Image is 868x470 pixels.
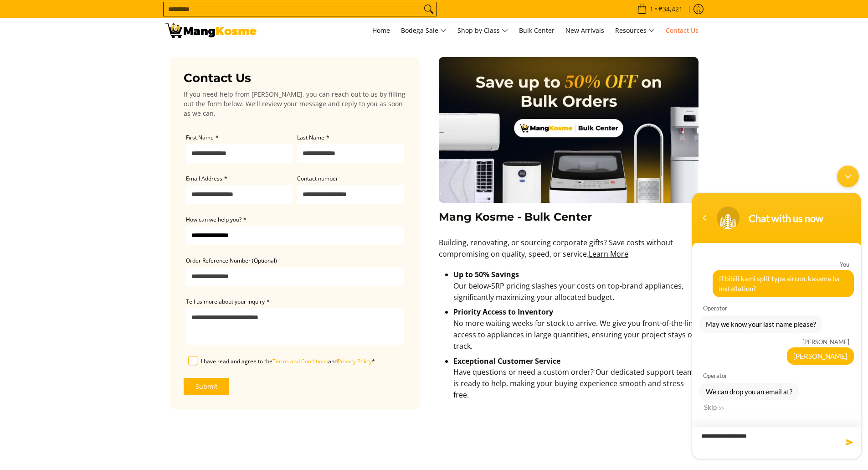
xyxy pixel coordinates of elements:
span: Last Name [297,134,324,141]
strong: Up to 50% Savings [453,269,519,279]
span: Tell us more about your inquiry [186,298,265,305]
a: Shop by Class [453,18,513,43]
a: Home [368,18,395,43]
iframe: SalesIQ Chatwindow [688,161,866,463]
span: I have read and agree to the and [201,357,372,365]
a: Bulk Center [514,18,559,43]
strong: Exceptional Customer Service [453,356,560,366]
button: Search [421,2,436,16]
p: If you need help from [PERSON_NAME], you can reach out to us by filling out the form below. We'll... [184,89,406,118]
a: Bodega Sale [396,18,451,43]
span: First Name [186,134,214,141]
span: Resources [615,25,655,36]
span: New Arrivals [565,26,604,35]
span: Bulk Center [519,26,555,35]
img: Contact Us Today! l Mang Kosme - Home Appliance Warehouse Sale [165,23,257,38]
span: How can we help you? [186,216,241,223]
p: Building, renovating, or sourcing corporate gifts? Save costs without compromising on quality, sp... [439,237,699,269]
span: Home [372,26,390,35]
a: New Arrivals [561,18,609,43]
span: Contact Us [666,26,699,35]
span: ₱34,421 [657,6,684,12]
a: Resources [611,18,659,43]
a: Learn More [589,249,628,259]
li: Our below-SRP pricing slashes your costs on top-brand appliances, significantly maximizing your a... [453,269,699,306]
span: Bodega Sale [401,25,447,36]
span: • [634,4,685,14]
li: Have questions or need a custom order? Our dedicated support team is ready to help, making your b... [453,356,699,404]
h3: Contact Us [184,71,406,86]
nav: Main Menu [266,18,703,43]
h3: Mang Kosme - Bulk Center [439,210,699,231]
button: Submit [184,378,229,395]
span: Shop by Class [457,25,508,36]
a: Contact Us [661,18,703,43]
a: Terms and Conditions [272,357,328,365]
strong: Priority Access to Inventory [453,307,553,317]
span: Order Reference Number (Optional) [186,257,277,264]
li: No more waiting weeks for stock to arrive. We give you front-of-the-line access to appliances in ... [453,306,699,355]
a: Privacy Policy [338,357,372,365]
span: Email Address [186,175,222,182]
span: Contact number [297,175,338,182]
span: 1 [648,6,655,12]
